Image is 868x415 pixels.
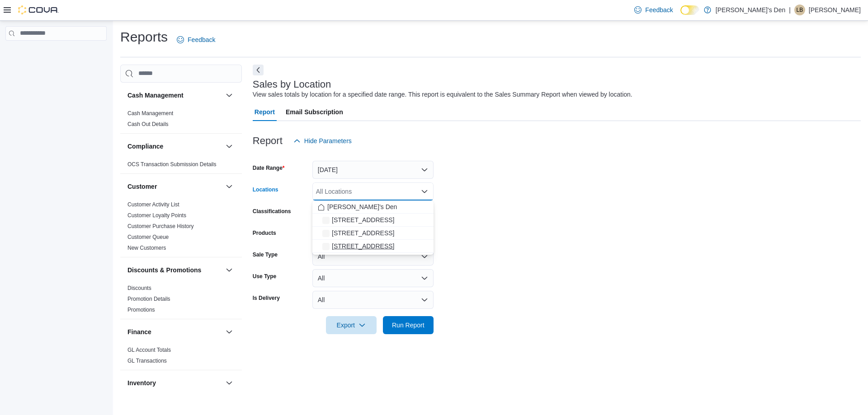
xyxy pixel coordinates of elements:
button: Compliance [127,142,222,151]
span: Customer Queue [127,233,169,241]
a: Customer Loyalty Points [127,212,186,219]
div: Compliance [120,159,242,173]
button: Discounts & Promotions [127,266,222,275]
button: [STREET_ADDRESS] [312,214,434,227]
button: Cash Management [127,91,222,100]
span: [STREET_ADDRESS] [332,215,394,224]
span: Promotions [127,306,155,313]
button: Discounts & Promotions [224,265,235,275]
span: Discounts [127,284,151,292]
label: Is Delivery [253,294,280,302]
div: Lorraine Bazley [794,5,805,15]
span: GL Account Totals [127,346,171,354]
h3: Finance [127,327,151,336]
button: All [312,247,434,266]
p: | [789,5,791,15]
button: Export [326,316,377,334]
a: Cash Management [127,110,173,117]
button: Compliance [224,141,235,152]
button: Inventory [224,378,235,388]
h3: Inventory [127,378,156,387]
input: Dark Mode [680,5,699,15]
span: Feedback [645,5,673,14]
a: Promotion Details [127,296,170,302]
a: Cash Out Details [127,121,169,127]
label: Locations [253,186,278,193]
p: [PERSON_NAME]'s Den [716,5,785,15]
span: Run Report [392,321,425,330]
button: All [312,269,434,287]
h3: Report [253,135,283,146]
a: New Customers [127,245,166,251]
a: OCS Transaction Submission Details [127,161,217,168]
button: Finance [224,326,235,337]
a: Customer Activity List [127,201,179,208]
button: Close list of options [421,188,428,195]
span: Report [255,103,275,121]
button: [DATE] [312,161,434,179]
a: GL Transactions [127,358,167,364]
div: Choose from the following options [312,201,434,253]
p: [PERSON_NAME] [809,5,861,15]
label: Classifications [253,208,291,215]
label: Products [253,229,276,237]
button: Run Report [383,316,434,334]
a: Discounts [127,285,151,291]
h3: Cash Management [127,91,184,100]
span: Email Subscription [286,103,343,121]
span: Feedback [188,35,215,44]
button: Finance [127,327,222,336]
a: GL Account Totals [127,347,171,353]
h1: Reports [120,28,168,46]
div: View sales totals by location for a specified date range. This report is equivalent to the Sales ... [253,90,632,99]
a: Customer Purchase History [127,223,194,229]
a: Feedback [631,1,676,19]
button: Hide Parameters [290,132,355,150]
div: Customer [120,199,242,257]
span: Hide Parameters [304,136,352,145]
span: [PERSON_NAME]'s Den [327,202,397,211]
div: Discounts & Promotions [120,283,242,319]
label: Sale Type [253,251,278,258]
button: [PERSON_NAME]'s Den [312,201,434,214]
span: Cash Out Details [127,121,169,128]
span: Customer Activity List [127,201,179,208]
button: Inventory [127,378,222,387]
span: Customer Purchase History [127,223,194,230]
h3: Customer [127,182,157,191]
span: New Customers [127,244,166,252]
a: Feedback [173,31,219,49]
a: Customer Queue [127,234,169,240]
label: Use Type [253,273,276,280]
button: Customer [127,182,222,191]
label: Date Range [253,164,285,172]
span: GL Transactions [127,357,167,364]
span: Export [331,316,371,334]
button: [STREET_ADDRESS] [312,240,434,253]
button: Cash Management [224,90,235,101]
span: Promotion Details [127,295,170,303]
span: [STREET_ADDRESS] [332,242,394,251]
div: Cash Management [120,108,242,133]
button: [STREET_ADDRESS] [312,227,434,240]
span: LB [797,5,803,15]
button: Customer [224,181,235,192]
a: Promotions [127,307,155,313]
nav: Complex example [5,42,107,64]
button: Next [253,65,264,75]
span: Customer Loyalty Points [127,212,186,219]
div: Finance [120,345,242,370]
img: Cova [18,5,59,14]
span: OCS Transaction Submission Details [127,161,217,168]
button: All [312,291,434,309]
span: Cash Management [127,110,173,117]
span: [STREET_ADDRESS] [332,228,394,238]
h3: Discounts & Promotions [127,266,201,275]
h3: Sales by Location [253,79,331,90]
h3: Compliance [127,142,163,151]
